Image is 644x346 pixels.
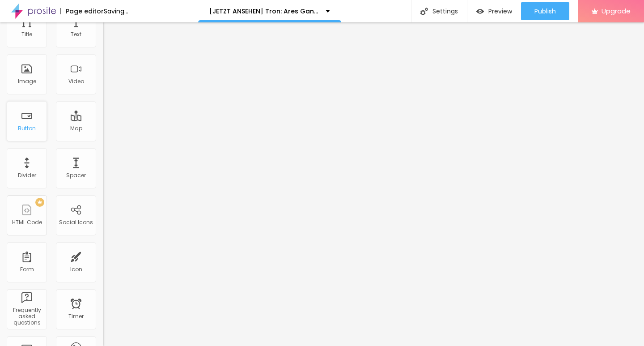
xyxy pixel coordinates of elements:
div: Divider [18,172,36,179]
span: Preview [488,8,512,15]
button: Publish [521,2,569,20]
div: Button [18,125,36,132]
div: HTML Code [12,219,42,226]
div: Timer [68,313,84,320]
p: [JETZT ANSEHEN] Tron: Ares Ganzer Film auf Deutsch — 1080p FULL HD! [209,8,319,14]
iframe: Editor [103,22,644,346]
div: Map [70,125,82,132]
div: Saving... [104,8,128,14]
div: Icon [70,266,82,273]
div: Video [68,78,84,85]
span: Upgrade [602,7,631,15]
img: view-1.svg [476,8,484,15]
div: Text [71,31,81,38]
div: Social Icons [59,219,93,226]
div: Image [18,78,36,85]
div: Spacer [66,172,86,179]
div: Title [21,31,32,38]
img: Icone [420,8,428,15]
button: Preview [467,2,521,20]
div: Form [20,266,34,273]
span: Publish [534,8,556,15]
div: Frequently asked questions [9,307,44,326]
div: Page editor [60,8,104,14]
